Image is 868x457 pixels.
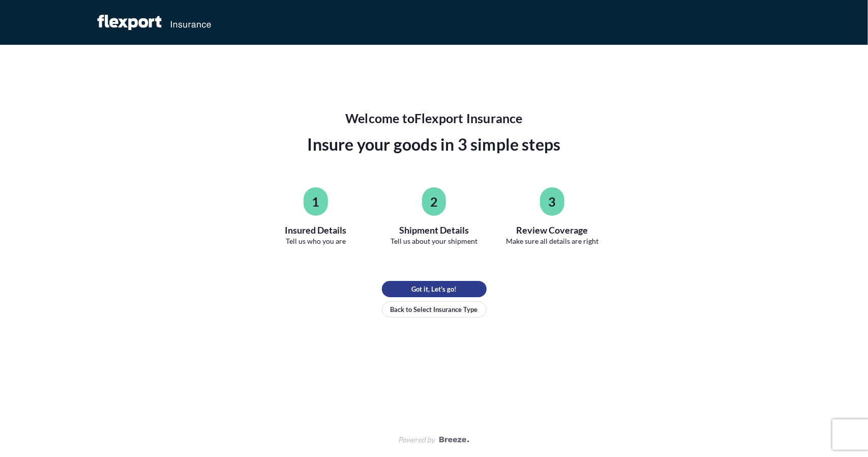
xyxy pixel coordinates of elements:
[308,132,561,157] span: Insure your goods in 3 simple steps
[391,304,478,315] p: Back to Select Insurance Type
[391,236,477,246] span: Tell us about your shipment
[399,435,435,445] span: Powered by
[285,224,347,236] span: Insured Details
[430,193,438,210] span: 2
[506,236,598,246] span: Make sure all details are right
[286,236,346,246] span: Tell us who you are
[517,224,588,236] span: Review Coverage
[399,224,469,236] span: Shipment Details
[411,284,457,294] p: Got it, Let's go!
[382,301,487,318] button: Back to Select Insurance Type
[548,193,556,210] span: 3
[382,281,487,297] button: Got it, Let's go!
[345,110,523,126] span: Welcome to Flexport Insurance
[312,193,319,210] span: 1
